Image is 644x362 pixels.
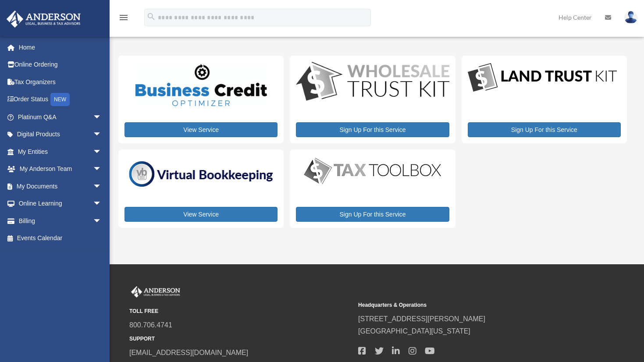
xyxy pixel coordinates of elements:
[93,160,110,178] span: arrow_drop_down
[129,321,172,329] a: 800.706.4741
[6,230,115,247] a: Events Calendar
[6,126,110,143] a: Digital Productsarrow_drop_down
[6,195,115,213] a: Online Learningarrow_drop_down
[358,327,470,335] a: [GEOGRAPHIC_DATA][US_STATE]
[6,212,115,230] a: Billingarrow_drop_down
[6,177,115,195] a: My Documentsarrow_drop_down
[118,12,129,23] i: menu
[4,11,83,28] img: Anderson Advisors Platinum Portal
[93,195,110,213] span: arrow_drop_down
[6,91,115,109] a: Order StatusNEW
[93,126,110,144] span: arrow_drop_down
[125,207,278,222] a: View Service
[468,62,617,94] img: LandTrust_lgo-1.jpg
[6,56,115,74] a: Online Ordering
[93,177,110,195] span: arrow_drop_down
[296,62,449,102] img: WS-Trust-Kit-lgo-1.jpg
[93,143,110,161] span: arrow_drop_down
[129,334,352,344] small: SUPPORT
[129,286,182,298] img: Anderson Advisors Platinum Portal
[296,122,449,137] a: Sign Up For this Service
[624,11,637,24] img: User Pic
[6,160,115,178] a: My Anderson Teamarrow_drop_down
[296,207,449,222] a: Sign Up For this Service
[125,122,278,137] a: View Service
[468,122,621,137] a: Sign Up For this Service
[129,349,248,356] a: [EMAIL_ADDRESS][DOMAIN_NAME]
[93,108,110,126] span: arrow_drop_down
[6,39,115,56] a: Home
[358,315,485,323] a: [STREET_ADDRESS][PERSON_NAME]
[129,307,352,316] small: TOLL FREE
[118,15,129,23] a: menu
[6,143,115,160] a: My Entitiesarrow_drop_down
[296,156,449,186] img: taxtoolbox_new-1.webp
[93,212,110,230] span: arrow_drop_down
[358,301,581,310] small: Headquarters & Operations
[50,93,70,106] div: NEW
[6,73,115,91] a: Tax Organizers
[146,12,156,21] i: search
[6,108,115,126] a: Platinum Q&Aarrow_drop_down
